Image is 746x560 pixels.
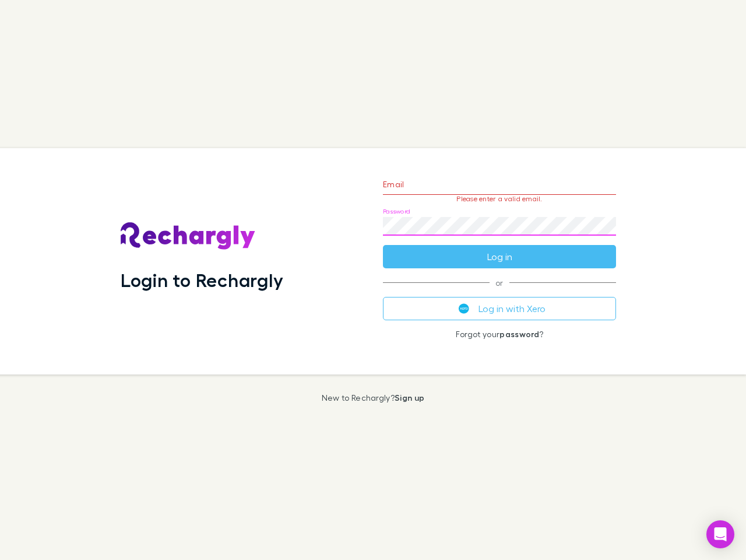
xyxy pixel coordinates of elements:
[383,297,616,320] button: Log in with Xero
[322,393,425,402] p: New to Rechargly?
[383,245,616,268] button: Log in
[459,303,469,314] img: Xero's logo
[383,195,616,203] p: Please enter a valid email.
[499,329,539,339] a: password
[383,330,616,339] p: Forgot your ?
[395,393,424,402] a: Sign up
[706,520,734,548] div: Open Intercom Messenger
[383,207,410,216] label: Password
[121,269,283,291] h1: Login to Rechargly
[121,222,256,250] img: Rechargly's Logo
